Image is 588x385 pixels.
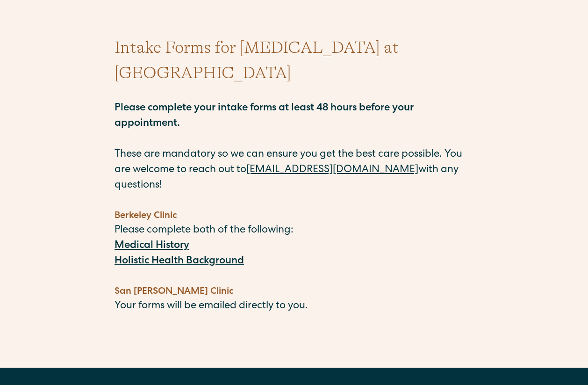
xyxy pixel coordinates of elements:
[115,256,244,267] a: Holistic Health Background
[115,241,189,251] a: Medical History
[115,86,473,194] p: These are mandatory so we can ensure you get the best care possible. You are welcome to reach out...
[115,194,473,209] p: ‍
[246,165,418,175] a: [EMAIL_ADDRESS][DOMAIN_NAME]
[115,287,233,297] strong: San [PERSON_NAME] Clinic
[115,211,177,221] strong: Berkeley Clinic
[115,223,473,239] p: Please complete both of the following:
[115,299,473,314] p: Your forms will be emailed directly to you.
[115,269,473,285] p: ‍
[115,35,473,86] h1: Intake Forms for [MEDICAL_DATA] at [GEOGRAPHIC_DATA]
[115,330,473,345] p: ‍
[115,314,473,330] p: ‍
[115,103,414,129] strong: Please complete your intake forms at least 48 hours before your appointment.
